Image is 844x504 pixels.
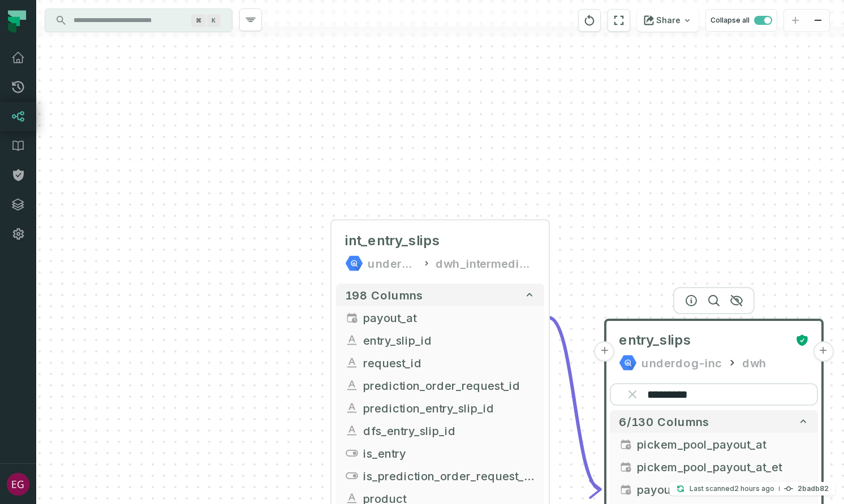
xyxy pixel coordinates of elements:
[363,422,535,439] span: dfs_entry_slip_id
[363,377,535,394] span: prediction_order_request_id
[336,464,544,487] button: is_prediction_order_request_success
[637,458,809,475] span: pickem_pool_payout_at_et
[641,354,722,372] div: underdog-inc
[336,351,544,374] button: request_id
[336,419,544,442] button: dfs_entry_slip_id
[363,354,535,371] span: request_id
[336,306,544,329] button: payout_at
[619,460,632,473] span: timestamp
[705,9,777,32] button: Collapse all
[345,379,359,392] span: string
[336,442,544,464] button: is_entry
[363,309,535,326] span: payout_at
[336,374,544,397] button: prediction_order_request_id
[345,288,423,302] span: 198 columns
[619,331,691,349] span: entry_slips
[610,478,818,501] button: payout_at
[368,254,417,272] div: underdog-inc
[363,445,535,462] span: is_entry
[595,341,615,362] button: +
[363,467,535,484] span: is_prediction_order_request_success
[791,333,809,347] div: Certified
[549,318,601,489] g: Edge from 115a8105111cd1607178e393ebd691d3 to e016e7aa7364d31fe6b509552edd4628
[345,401,359,415] span: string
[336,329,544,351] button: entry_slip_id
[669,482,836,496] button: Last scanned[DATE] 7:29:49 PM2badb82
[207,14,221,27] span: Press ⌘ + K to focus the search bar
[345,311,359,324] span: timestamp
[637,436,809,453] span: pickem_pool_payout_at
[345,424,359,437] span: string
[637,481,809,498] span: payout_at
[637,9,699,32] button: Share
[610,455,818,478] button: pickem_pool_payout_at_et
[191,14,206,27] span: Press ⌘ + K to focus the search bar
[336,397,544,419] button: prediction_entry_slip_id
[807,10,829,32] button: zoom out
[436,254,535,272] div: dwh_intermediate
[363,332,535,349] span: entry_slip_id
[345,232,440,250] span: int_entry_slips
[619,415,709,428] span: 6/130 columns
[734,484,774,493] relative-time: Oct 6, 2025, 7:29 PM EDT
[345,333,359,347] span: string
[7,473,29,496] img: avatar of Eamon Glackin
[345,356,359,370] span: string
[742,354,767,372] div: dwh
[690,483,774,494] p: Last scanned
[623,385,641,403] button: Clear
[363,399,535,416] span: prediction_entry_slip_id
[610,433,818,455] button: pickem_pool_payout_at
[619,483,632,496] span: timestamp
[813,341,833,362] button: +
[345,469,359,483] span: boolean
[345,446,359,460] span: boolean
[798,485,829,492] h4: 2badb82
[619,437,632,451] span: timestamp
